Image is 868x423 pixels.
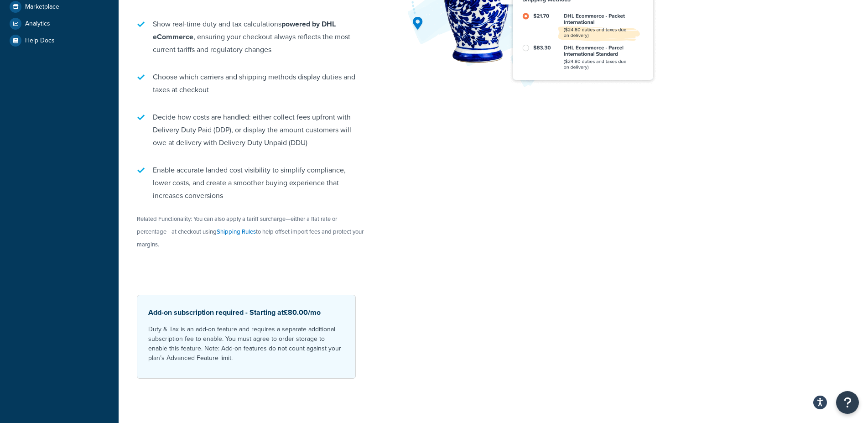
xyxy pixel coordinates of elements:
[137,159,365,207] li: Enable accurate landed cost visibility to simplify compliance, lower costs, and create a smoother...
[137,13,365,61] li: Show real-time duty and tax calculations , ensuring your checkout always reflects the most curren...
[7,32,112,49] a: Help Docs
[836,391,859,414] button: Open Resource Center
[25,20,50,28] span: Analytics
[148,306,344,319] p: Add-on subscription required - Starting at /mo
[137,214,364,249] small: Related Functionality: You can also apply a tariff surcharge—either a flat rate or percentage—at ...
[148,324,344,363] p: Duty & Tax is an add-on feature and requires a separate additional subscription fee to enable. Yo...
[7,16,112,32] a: Analytics
[137,106,365,154] li: Decide how costs are handled: either collect fees upfront with Delivery Duty Paid (DDP), or displ...
[284,307,308,318] span: £80.00
[217,227,256,236] a: Shipping Rules
[25,37,55,45] span: Help Docs
[137,66,365,101] li: Choose which carriers and shipping methods display duties and taxes at checkout
[25,3,59,11] span: Marketplace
